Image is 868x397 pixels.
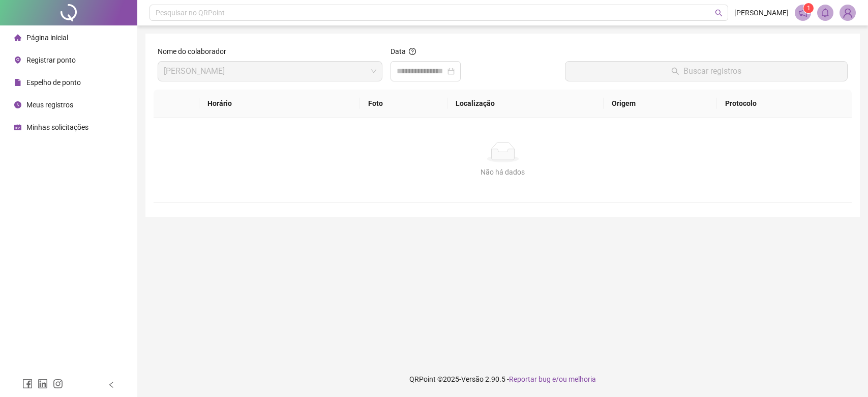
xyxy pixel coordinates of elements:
[715,9,723,17] span: search
[360,90,447,118] th: Foto
[798,8,807,17] span: notification
[199,90,314,118] th: Horário
[108,381,115,388] span: left
[803,3,814,13] sup: 1
[14,56,21,64] span: environment
[14,79,21,86] span: file
[26,56,76,64] span: Registrar ponto
[604,90,717,118] th: Origem
[38,379,48,389] span: linkedin
[26,78,81,87] span: Espelho de ponto
[447,90,604,118] th: Localização
[26,101,73,109] span: Meus registros
[137,361,868,397] footer: QRPoint © 2025 - 2.90.5 -
[14,101,21,108] span: clock-circle
[26,34,68,42] span: Página inicial
[409,48,416,55] span: question-circle
[717,90,852,118] th: Protocolo
[14,34,21,41] span: home
[166,166,840,178] div: Não há dados
[14,124,21,131] span: schedule
[821,8,830,17] span: bell
[807,5,811,12] span: 1
[53,379,63,389] span: instagram
[22,379,33,389] span: facebook
[164,62,376,81] span: RANY CANDIDO CARVALHO
[391,47,406,55] span: Data
[565,61,848,81] button: Buscar registros
[158,46,233,57] label: Nome do colaborador
[461,375,484,383] span: Versão
[509,375,596,383] span: Reportar bug e/ou melhoria
[734,7,789,18] span: [PERSON_NAME]
[840,5,855,20] img: 87772
[26,123,88,131] span: Minhas solicitações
